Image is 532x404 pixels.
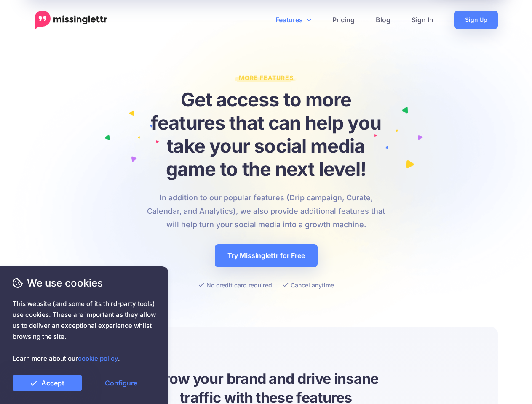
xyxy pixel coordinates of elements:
a: Sign Up [454,11,498,29]
a: Features [265,11,322,29]
a: cookie policy [78,354,118,362]
a: Sign In [401,11,444,29]
span: We use cookies [13,276,156,290]
a: Blog [365,11,401,29]
li: No credit card required [198,280,272,290]
li: Cancel anytime [283,280,334,290]
a: Pricing [322,11,365,29]
h1: Get access to more features that can help you take your social media game to the next level! [147,88,385,181]
span: This website (and some of its third-party tools) use cookies. These are important as they allow u... [13,298,156,364]
a: Configure [86,375,156,391]
span: More Features [235,74,298,85]
p: In addition to our popular features (Drip campaign, Curate, Calendar, and Analytics), we also pro... [147,191,385,231]
a: Try Missinglettr for Free [215,244,318,267]
a: Home [35,11,107,29]
a: Accept [13,375,82,391]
